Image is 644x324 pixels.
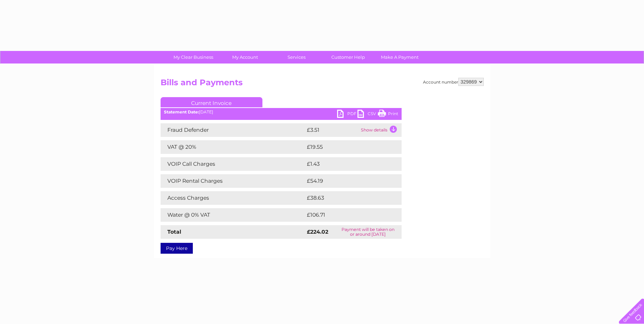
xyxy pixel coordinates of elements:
a: CSV [357,110,378,120]
td: £106.71 [305,208,389,222]
td: VOIP Rental Charges [161,174,305,188]
td: VAT @ 20% [161,140,305,154]
td: Fraud Defender [161,123,305,137]
td: Payment will be taken on or around [DATE] [334,225,401,239]
a: My Account [217,51,273,64]
td: Water @ 0% VAT [161,208,305,222]
a: PDF [337,110,357,120]
strong: £224.02 [307,229,328,235]
a: Services [269,51,325,64]
a: Make A Payment [372,51,428,64]
strong: Total [167,229,181,235]
td: £54.19 [305,174,387,188]
td: £38.63 [305,191,388,205]
td: £1.43 [305,157,385,171]
td: £19.55 [305,140,387,154]
a: Customer Help [320,51,376,64]
a: Print [378,110,398,120]
h2: Bills and Payments [161,78,484,91]
td: VOIP Call Charges [161,157,305,171]
td: Show details [359,123,402,137]
a: Pay Here [161,243,193,254]
a: Current Invoice [161,97,262,107]
a: My Clear Business [165,51,221,64]
div: [DATE] [161,110,402,114]
td: Access Charges [161,191,305,205]
b: Statement Date: [164,109,199,114]
div: Account number [423,78,484,86]
td: £3.51 [305,123,359,137]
